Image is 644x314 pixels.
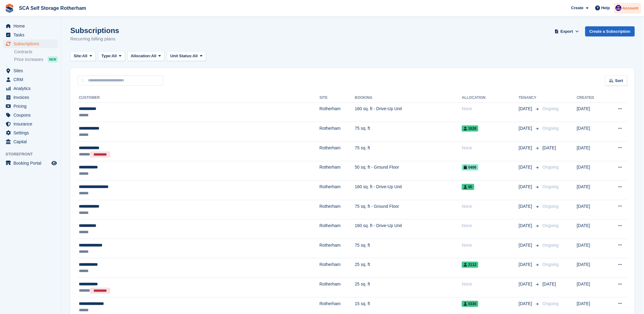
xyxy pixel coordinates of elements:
[355,181,462,200] td: 160 sq. ft - Drive-Up Unit
[577,161,606,181] td: [DATE]
[462,262,478,268] span: 2112
[6,151,61,157] span: Storefront
[3,120,58,128] a: menu
[74,53,82,59] span: Site:
[170,53,193,59] span: Unit Status:
[623,5,638,11] span: Account
[561,28,573,35] span: Export
[13,75,50,84] span: CRM
[13,159,50,167] span: Booking Portal
[319,239,355,258] td: Rotherham
[519,125,533,132] span: [DATE]
[98,51,125,61] button: Type: All
[577,219,606,239] td: [DATE]
[13,93,50,102] span: Invoices
[519,106,533,112] span: [DATE]
[13,129,50,137] span: Settings
[82,53,87,59] span: All
[554,26,580,36] button: Export
[355,219,462,239] td: 160 sq. ft - Drive-Up Unit
[17,3,89,13] a: SCA Self Storage Rotherham
[577,103,606,122] td: [DATE]
[355,200,462,219] td: 75 sq. ft - Ground Floor
[3,111,58,119] a: menu
[616,5,622,11] img: Kelly Neesham
[3,39,58,48] a: menu
[543,165,559,170] span: Ongoing
[355,103,462,122] td: 160 sq. ft - Drive-Up Unit
[355,122,462,142] td: 75 sq. ft
[13,66,50,75] span: Sites
[543,301,559,306] span: Ongoing
[543,282,556,286] span: [DATE]
[14,49,58,55] a: Contracts
[151,53,156,59] span: All
[3,159,58,167] a: menu
[167,51,206,61] button: Unit Status: All
[70,51,96,61] button: Site: All
[519,222,533,229] span: [DATE]
[3,84,58,93] a: menu
[13,120,50,128] span: Insurance
[3,93,58,102] a: menu
[577,239,606,258] td: [DATE]
[519,164,533,170] span: [DATE]
[519,93,540,103] th: Tenancy
[14,56,58,63] a: Price increases NEW
[3,31,58,39] a: menu
[355,161,462,181] td: 50 sq. ft - Ground Floor
[602,5,610,11] span: Help
[319,103,355,122] td: Rotherham
[319,258,355,278] td: Rotherham
[3,66,58,75] a: menu
[519,203,533,210] span: [DATE]
[462,281,519,287] div: None
[519,242,533,249] span: [DATE]
[462,242,519,249] div: None
[319,141,355,161] td: Rotherham
[462,93,519,103] th: Allocation
[112,53,117,59] span: All
[78,93,319,103] th: Customer
[101,53,112,59] span: Type:
[577,122,606,142] td: [DATE]
[543,126,559,131] span: Ongoing
[319,278,355,297] td: Rotherham
[355,239,462,258] td: 75 sq. ft
[319,219,355,239] td: Rotherham
[577,141,606,161] td: [DATE]
[462,125,478,132] span: 1628
[13,22,50,30] span: Home
[5,4,14,13] img: stora-icon-8386f47178a22dfd0bd8f6a31ec36ba5ce8667c1dd55bd0f319d3a0aa187defe.svg
[13,137,50,146] span: Capital
[577,278,606,297] td: [DATE]
[462,145,519,151] div: None
[615,78,623,84] span: Sort
[319,93,355,103] th: Site
[48,56,58,62] div: NEW
[543,223,559,228] span: Ongoing
[3,75,58,84] a: menu
[462,222,519,229] div: None
[355,93,462,103] th: Booking
[319,122,355,142] td: Rotherham
[355,141,462,161] td: 75 sq. ft
[355,278,462,297] td: 25 sq. ft
[519,301,533,307] span: [DATE]
[462,164,478,170] span: 0406
[14,57,43,62] span: Price increases
[462,106,519,112] div: None
[543,106,559,111] span: Ongoing
[462,203,519,210] div: None
[3,102,58,110] a: menu
[13,84,50,93] span: Analytics
[127,51,165,61] button: Allocation: All
[3,137,58,146] a: menu
[577,93,606,103] th: Created
[543,184,559,189] span: Ongoing
[577,200,606,219] td: [DATE]
[519,184,533,190] span: [DATE]
[319,161,355,181] td: Rotherham
[519,281,533,287] span: [DATE]
[571,5,583,11] span: Create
